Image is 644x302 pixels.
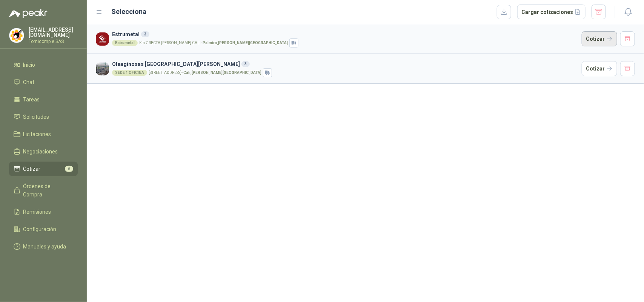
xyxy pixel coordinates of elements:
h3: Estrumetal [112,30,579,38]
a: Negociaciones [9,144,78,159]
h3: Oleaginosas [GEOGRAPHIC_DATA][PERSON_NAME] [112,60,579,68]
p: [EMAIL_ADDRESS][DOMAIN_NAME] [29,27,78,38]
div: 3 [141,31,149,37]
div: 3 [241,61,250,67]
div: Estrumetal [112,40,138,46]
span: 6 [65,166,73,172]
a: Configuración [9,222,78,236]
span: Manuales y ayuda [23,242,66,251]
button: Cotizar [582,61,617,76]
img: Company Logo [9,28,24,43]
strong: Palmira , [PERSON_NAME][GEOGRAPHIC_DATA] [203,41,288,45]
span: Inicio [23,61,35,69]
img: Company Logo [96,62,109,75]
span: Cotizar [23,165,41,173]
span: Chat [23,78,35,86]
p: Tornicomple SAS [29,39,78,44]
button: Cargar cotizaciones [517,5,586,20]
span: Configuración [23,225,57,233]
a: Remisiones [9,205,78,219]
button: Cotizar [582,31,617,46]
a: Inicio [9,58,78,72]
img: Logo peakr [9,9,48,18]
span: Tareas [23,95,40,104]
span: Negociaciones [23,147,58,156]
strong: Cali , [PERSON_NAME][GEOGRAPHIC_DATA] [183,71,261,75]
a: Solicitudes [9,110,78,124]
a: Cotizar6 [9,162,78,176]
img: Company Logo [96,32,109,46]
span: Órdenes de Compra [23,182,71,199]
a: Tareas [9,92,78,107]
h2: Selecciona [112,6,147,17]
span: Licitaciones [23,130,51,138]
span: Solicitudes [23,113,49,121]
p: Km 7 RECTA [PERSON_NAME] CALI - [139,41,288,45]
a: Licitaciones [9,127,78,141]
div: SEDE 1 OFICINA [112,70,147,76]
a: Órdenes de Compra [9,179,78,202]
span: Remisiones [23,208,51,216]
a: Manuales y ayuda [9,239,78,254]
p: [STREET_ADDRESS] - [149,71,261,75]
a: Chat [9,75,78,89]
